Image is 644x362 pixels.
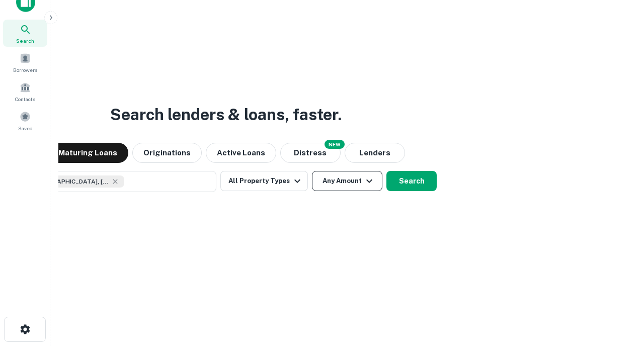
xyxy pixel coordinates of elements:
button: All Property Types [220,171,308,191]
button: Active Loans [206,143,276,163]
button: Search distressed loans with lien and other non-mortgage details. [280,143,341,163]
a: Contacts [3,78,47,105]
button: Any Amount [312,171,382,191]
span: Saved [18,124,33,132]
span: Search [16,37,34,45]
button: [GEOGRAPHIC_DATA], [GEOGRAPHIC_DATA], [GEOGRAPHIC_DATA] [15,171,216,192]
button: Maturing Loans [47,143,128,163]
div: NEW [325,140,345,149]
a: Borrowers [3,49,47,76]
span: Contacts [15,95,35,103]
button: Lenders [345,143,405,163]
span: [GEOGRAPHIC_DATA], [GEOGRAPHIC_DATA], [GEOGRAPHIC_DATA] [34,177,109,186]
a: Saved [3,107,47,134]
button: Originations [132,143,202,163]
h3: Search lenders & loans, faster. [110,103,342,127]
span: Borrowers [13,66,37,74]
iframe: Chat Widget [594,282,644,330]
button: Search [386,171,437,191]
a: Search [3,20,47,47]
